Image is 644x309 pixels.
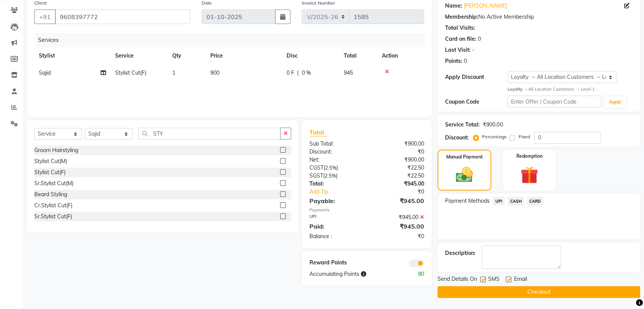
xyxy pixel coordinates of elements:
[367,156,430,164] div: ₹900.00
[172,69,175,76] span: 1
[478,35,481,43] div: 0
[445,73,508,81] div: Apply Discount
[304,140,367,148] div: Sub Total:
[445,57,462,65] div: Points:
[445,121,480,129] div: Service Total:
[377,47,424,64] th: Action
[309,164,324,171] span: CGST
[472,46,474,54] div: -
[367,222,430,231] div: ₹945.00
[304,232,367,240] div: Balance :
[138,128,280,139] input: Search or Scan
[34,47,111,64] th: Stylist
[437,275,477,285] span: Send Details On
[604,96,626,108] button: Apply
[34,168,66,176] div: Stylist Cut(F)
[304,164,367,172] div: ( )
[482,133,506,140] label: Percentage
[514,275,527,285] span: Email
[445,2,462,10] div: Name:
[445,98,508,106] div: Coupon Code
[377,188,430,196] div: ₹0
[367,140,430,148] div: ₹900.00
[367,196,430,205] div: ₹945.00
[35,33,430,47] div: Services
[445,13,633,21] div: No Active Membership
[339,47,377,64] th: Total
[367,232,430,240] div: ₹0
[309,128,327,136] span: Total
[304,213,367,221] div: UPI
[367,180,430,188] div: ₹945.00
[508,86,528,92] strong: Loyalty →
[55,10,190,24] input: Search by Name/Mobile/Email/Code
[483,121,503,129] div: ₹900.00
[34,191,67,199] div: Beard Styling
[304,196,367,205] div: Payable:
[39,69,51,76] span: Sajid
[309,207,424,213] div: Payments
[325,165,336,171] span: 2.5%
[304,156,367,164] div: Net:
[34,179,74,187] div: Sr.Stylist Cut(M)
[168,47,206,64] th: Qty
[367,172,430,180] div: ₹22.50
[508,197,524,205] span: CASH
[450,165,478,184] img: _cash.svg
[111,47,168,64] th: Service
[445,46,471,54] div: Last Visit:
[302,69,311,77] span: 0 %
[437,286,640,298] button: Checkout
[367,164,430,172] div: ₹22.50
[304,180,367,188] div: Total:
[516,153,542,160] label: Redemption
[206,47,282,64] th: Price
[34,213,72,221] div: Sr.Stylist Cut(F)
[297,69,299,77] span: |
[445,249,476,257] div: Description:
[515,164,543,186] img: _gift.svg
[304,148,367,156] div: Discount:
[304,259,367,267] div: Reward Points
[309,172,323,179] span: SGST
[34,202,72,210] div: Cr.Stylist Cut(F)
[445,13,478,21] div: Membership:
[34,146,78,154] div: Groom Hairstyling
[446,154,483,160] label: Manual Payment
[527,197,543,205] span: CARD
[34,10,56,24] button: +91
[304,270,399,278] div: Accumulating Points
[115,69,146,76] span: Stylist Cut(F)
[445,197,490,205] span: Payment Methods
[367,213,430,221] div: ₹945.00
[282,47,339,64] th: Disc
[445,134,469,142] div: Discount:
[398,270,430,278] div: 90
[304,188,377,196] a: Add Tip
[287,69,294,77] span: 0 F
[508,96,601,107] input: Enter Offer / Coupon Code
[344,69,353,76] span: 945
[367,148,430,156] div: ₹0
[464,57,467,65] div: 0
[508,86,633,93] div: All Location Customers → Level 1
[493,197,505,205] span: UPI
[518,133,530,140] label: Fixed
[325,173,336,179] span: 2.5%
[488,275,500,285] span: SMS
[304,172,367,180] div: ( )
[210,69,219,76] span: 900
[445,35,476,43] div: Card on file:
[34,157,67,165] div: Stylist Cut(M)
[464,2,506,10] a: [PERSON_NAME]
[445,24,475,32] div: Total Visits:
[304,222,367,231] div: Paid:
